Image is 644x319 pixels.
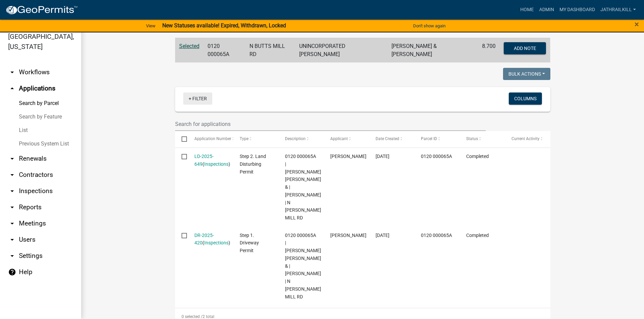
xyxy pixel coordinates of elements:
button: Don't show again [410,20,448,31]
span: Applicant [330,136,348,141]
span: 0120 000065A [421,154,452,159]
button: Bulk Actions [503,68,550,80]
span: Step 1. Driveway Permit [240,233,259,254]
span: Description [285,136,306,141]
a: Selected [179,43,199,49]
span: Parcel ID [421,136,437,141]
span: Status [466,136,478,141]
datatable-header-cell: Date Created [369,131,414,147]
span: Type [240,136,248,141]
datatable-header-cell: Status [460,131,505,147]
a: Jathrailkill [598,3,639,16]
datatable-header-cell: Select [175,131,188,147]
i: arrow_drop_up [8,84,16,92]
span: 0120 000065A | SIRMONS BROCK HARRISS & | VERONICA HERRING SIRMONS | N BUTTS MILL RD [285,154,321,220]
span: Application Number [194,136,231,141]
i: arrow_drop_down [8,203,16,211]
button: Columns [509,92,542,105]
a: My Dashboard [557,3,598,16]
td: 8.700 [478,38,500,62]
a: LD-2025-649 [194,154,214,167]
div: ( ) [194,232,227,247]
span: Step 2. Land Disturbing Permit [240,154,266,175]
div: ( ) [194,153,227,168]
span: × [635,20,639,29]
a: Inspections [204,240,229,245]
span: Date Created [376,136,399,141]
datatable-header-cell: Current Activity [505,131,550,147]
datatable-header-cell: Description [279,131,324,147]
span: Veronica H Sirmons [330,233,366,238]
input: Search for applications [175,117,486,131]
a: DR-2025-420 [194,233,214,246]
datatable-header-cell: Applicant [324,131,369,147]
span: Current Activity [511,136,540,141]
td: UNINCORPORATED [PERSON_NAME] [295,38,387,62]
i: arrow_drop_down [8,236,16,244]
td: N BUTTS MILL RD [245,38,295,62]
i: help [8,268,16,276]
i: arrow_drop_down [8,219,16,228]
span: 05/15/2025 [376,233,389,238]
a: Home [518,3,536,16]
td: 0120 000065A [204,38,245,62]
span: 0120 000065A [421,233,452,238]
i: arrow_drop_down [8,68,16,76]
a: Inspections [204,161,229,167]
span: Veronica H Sirmons [330,154,366,159]
a: View [143,20,158,31]
i: arrow_drop_down [8,187,16,195]
button: Close [635,20,639,28]
i: arrow_drop_down [8,171,16,179]
span: Completed [466,233,489,238]
span: 0 selected / [182,314,202,319]
datatable-header-cell: Application Number [188,131,233,147]
i: arrow_drop_down [8,252,16,260]
datatable-header-cell: Type [233,131,279,147]
td: [PERSON_NAME] & [PERSON_NAME] [387,38,478,62]
span: 05/20/2025 [376,154,389,159]
span: 0120 000065A | SIRMONS BROCK HARRISS & | VERONICA HERRING SIRMONS | N BUTTS MILL RD [285,233,321,299]
button: Add Note [504,42,546,54]
a: + Filter [183,92,212,105]
a: Admin [536,3,557,16]
i: arrow_drop_down [8,155,16,163]
span: Completed [466,154,489,159]
datatable-header-cell: Parcel ID [414,131,460,147]
span: Add Note [514,45,536,51]
strong: New Statuses available! Expired, Withdrawn, Locked [162,22,286,29]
